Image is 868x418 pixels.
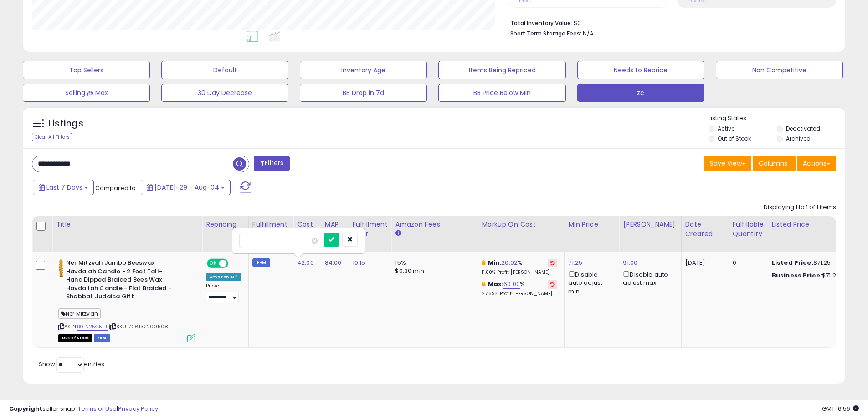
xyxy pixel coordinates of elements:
[66,259,177,303] b: Ner Mitzvah Jumbo Beeswax Havdalah Candle - 2 Feet Tall- Hand Dipped Braided Bees Wax Havdallah C...
[568,258,582,267] a: 71.25
[48,117,83,130] h5: Listings
[94,334,110,342] span: FBM
[206,220,245,229] div: Repricing
[733,220,764,239] div: Fulfillable Quantity
[9,405,158,413] div: seller snap | |
[685,220,725,239] div: Date Created
[438,61,565,79] button: Items Being Repriced
[23,84,150,102] button: Selling @ Max
[501,258,518,267] a: 20.02
[438,84,565,102] button: BB Price Below Min
[58,334,92,342] span: All listings that are currently out of stock and unavailable for purchase on Amazon
[623,258,637,267] a: 91.00
[297,220,317,229] div: Cost
[510,19,572,27] b: Total Inventory Value:
[33,180,94,195] button: Last 7 Days
[78,404,117,413] a: Terms of Use
[759,159,787,168] span: Columns
[161,61,288,79] button: Default
[577,84,704,102] button: zc
[623,220,677,229] div: [PERSON_NAME]
[325,258,342,267] a: 84.00
[503,280,520,289] a: 60.00
[797,156,836,171] button: Actions
[764,203,836,212] div: Displaying 1 to 1 of 1 items
[488,258,502,267] b: Min:
[252,220,289,229] div: Fulfillment
[772,272,847,280] div: $71.25
[77,323,108,331] a: B01N25G5FT
[753,156,796,171] button: Columns
[568,269,612,296] div: Disable auto adjust min
[623,269,674,287] div: Disable auto adjust max
[32,133,72,141] div: Clear All Filters
[46,183,82,192] span: Last 7 Days
[786,135,811,142] label: Archived
[300,84,427,102] button: BB Drop in 7d
[395,267,471,275] div: $0.30 min
[58,259,64,277] img: 317Tq7ROuqL._SL40_.jpg
[568,220,615,229] div: Min Price
[482,259,557,276] div: %
[154,183,219,192] span: [DATE]-29 - Aug-04
[252,258,270,267] small: FBM
[685,259,722,267] div: [DATE]
[395,220,474,229] div: Amazon Fees
[300,61,427,79] button: Inventory Age
[206,273,241,281] div: Amazon AI *
[510,17,829,28] li: $0
[583,29,594,38] span: N/A
[395,229,401,237] small: Amazon Fees.
[58,308,101,319] span: Ner Mitzvah
[39,360,104,368] span: Show: entries
[488,280,504,288] b: Max:
[56,220,198,229] div: Title
[718,135,751,142] label: Out of Stock
[9,404,42,413] strong: Copyright
[95,184,137,192] span: Compared to:
[58,259,195,341] div: ASIN:
[482,220,560,229] div: Markup on Cost
[254,156,289,171] button: Filters
[141,180,231,195] button: [DATE]-29 - Aug-04
[718,125,734,132] label: Active
[482,269,557,276] p: 11.80% Profit [PERSON_NAME]
[118,404,158,413] a: Privacy Policy
[772,258,813,267] b: Listed Price:
[772,220,851,229] div: Listed Price
[478,216,565,252] th: The percentage added to the cost of goods (COGS) that forms the calculator for Min & Max prices.
[716,61,843,79] button: Non Competitive
[161,84,288,102] button: 30 Day Decrease
[109,323,168,330] span: | SKU: 706132200508
[577,61,704,79] button: Needs to Reprice
[206,283,241,303] div: Preset:
[772,259,847,267] div: $71.25
[227,260,241,267] span: OFF
[297,258,314,267] a: 42.00
[510,30,581,37] b: Short Term Storage Fees:
[208,260,219,267] span: ON
[786,125,820,132] label: Deactivated
[772,271,822,280] b: Business Price:
[23,61,150,79] button: Top Sellers
[822,404,859,413] span: 2025-08-12 16:56 GMT
[353,258,365,267] a: 10.15
[395,259,471,267] div: 15%
[482,291,557,297] p: 27.69% Profit [PERSON_NAME]
[704,156,751,171] button: Save View
[353,220,388,239] div: Fulfillment Cost
[733,259,761,267] div: 0
[325,220,345,229] div: MAP
[709,114,845,123] p: Listing States:
[482,280,557,297] div: %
